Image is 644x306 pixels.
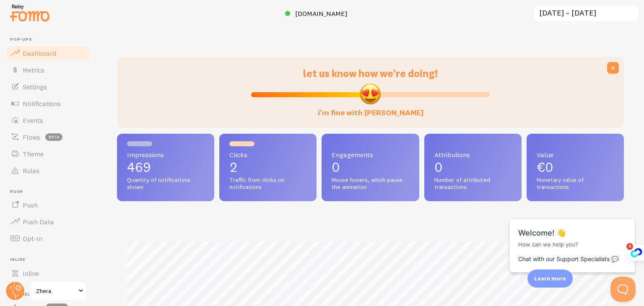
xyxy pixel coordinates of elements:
[5,265,91,282] a: Inline
[127,161,204,174] p: 469
[30,281,87,301] a: Zhera
[10,37,91,42] span: Pop-ups
[434,176,512,191] span: Number of attributed transactions
[537,159,553,175] span: €0
[5,45,91,62] a: Dashboard
[23,234,42,243] span: Opt-In
[5,213,91,230] a: Push Data
[9,2,51,23] img: fomo-relay-logo-orange.svg
[534,275,566,283] p: Learn more
[23,269,39,277] span: Inline
[5,62,91,78] a: Metrics
[36,286,76,296] span: Zhera
[303,67,438,80] span: let us know how we're doing!
[5,145,91,162] a: Theme
[23,150,44,158] span: Theme
[537,151,614,158] span: Value
[359,83,382,105] img: emoji.png
[23,166,39,175] span: Rules
[332,151,409,158] span: Engagements
[5,162,91,179] a: Rules
[332,176,409,191] span: Mouse hovers, which pause the animation
[23,133,40,141] span: Flows
[23,49,56,57] span: Dashboard
[5,129,91,145] a: Flows beta
[10,257,91,262] span: Inline
[10,189,91,194] span: Push
[229,161,306,174] p: 2
[23,66,44,74] span: Metrics
[505,198,640,277] iframe: Help Scout Beacon - Messages and Notifications
[537,176,614,191] span: Monetary value of transactions
[5,78,91,95] a: Settings
[434,151,512,158] span: Attributions
[5,112,91,129] a: Events
[23,201,38,209] span: Push
[5,230,91,247] a: Opt-In
[5,95,91,112] a: Notifications
[127,151,204,158] span: Impressions
[527,270,573,288] div: Learn more
[127,176,204,191] span: Quantity of notifications shown
[229,151,306,158] span: Clicks
[332,161,409,174] p: 0
[23,99,61,108] span: Notifications
[23,218,54,226] span: Push Data
[610,277,636,302] iframe: Help Scout Beacon - Open
[5,197,91,213] a: Push
[434,161,512,174] p: 0
[229,176,306,191] span: Traffic from clicks on notifications
[45,133,62,141] span: beta
[318,100,423,118] label: i'm fine with [PERSON_NAME]
[23,83,47,91] span: Settings
[23,116,43,124] span: Events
